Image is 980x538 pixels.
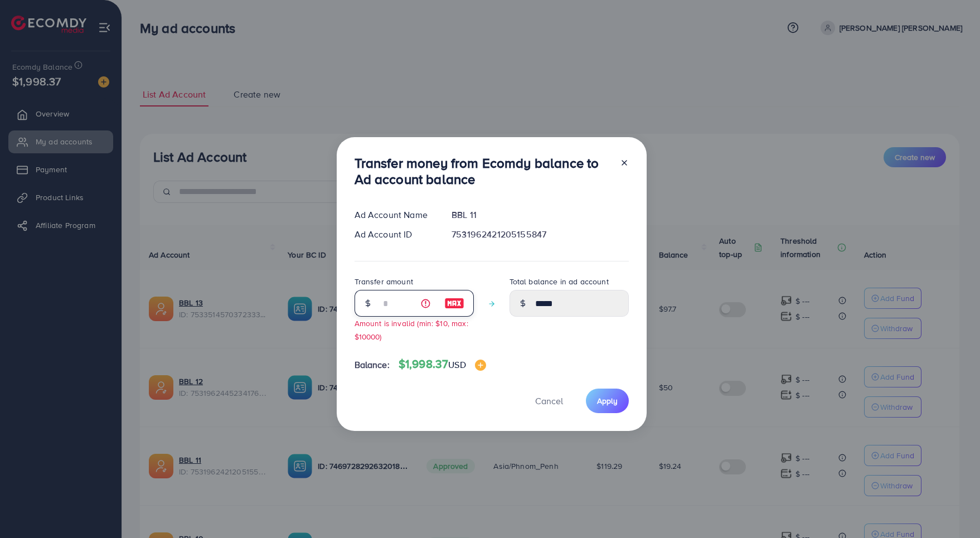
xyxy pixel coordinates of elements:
[355,318,468,341] small: Amount is invalid (min: $10, max: $10000)
[355,358,390,371] span: Balance:
[475,360,486,371] img: image
[355,155,611,187] h3: Transfer money from Ecomdy balance to Ad account balance
[443,228,637,241] div: 7531962421205155847
[355,276,413,287] label: Transfer amount
[933,488,972,530] iframe: Chat
[586,389,629,413] button: Apply
[535,395,563,407] span: Cancel
[443,209,637,221] div: BBL 11
[521,389,577,413] button: Cancel
[597,395,618,406] span: Apply
[510,276,609,287] label: Total balance in ad account
[346,228,443,241] div: Ad Account ID
[399,357,486,371] h4: $1,998.37
[346,209,443,221] div: Ad Account Name
[448,358,465,371] span: USD
[444,297,464,310] img: image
